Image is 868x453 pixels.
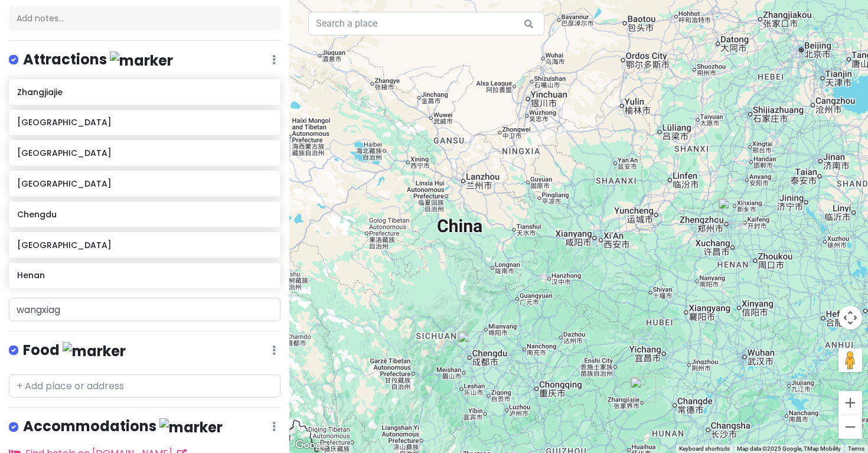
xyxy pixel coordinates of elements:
h6: Henan [17,270,272,281]
a: Open this area in Google Maps (opens a new window) [292,438,331,453]
button: Zoom out [838,415,862,439]
div: Add notes... [9,6,280,31]
div: Henan [718,198,744,224]
img: marker [159,418,223,436]
img: Google [292,438,331,453]
h6: [GEOGRAPHIC_DATA] [17,178,272,189]
h6: Zhangjiajie [17,87,272,97]
span: Map data ©2025 Google, TMap Mobility [737,445,841,452]
img: marker [110,51,173,70]
h6: Chengdu [17,209,272,220]
div: Zhangjiajie [630,377,656,403]
a: Terms (opens in new tab) [848,445,864,452]
h4: Attractions [23,50,173,70]
input: Search a place [308,12,544,35]
h6: [GEOGRAPHIC_DATA] [17,148,272,158]
img: marker [63,342,126,360]
h4: Food [23,341,126,360]
button: Map camera controls [838,306,862,330]
h6: [GEOGRAPHIC_DATA] [17,117,272,128]
button: Zoom in [838,391,862,415]
button: Drag Pegman onto the map to open Street View [838,348,862,372]
h4: Accommodations [23,417,223,436]
input: + Add place or address [9,298,280,321]
div: Chengdu [458,331,484,357]
h6: [GEOGRAPHIC_DATA] [17,240,272,250]
input: + Add place or address [9,374,280,398]
button: Keyboard shortcuts [679,445,730,453]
